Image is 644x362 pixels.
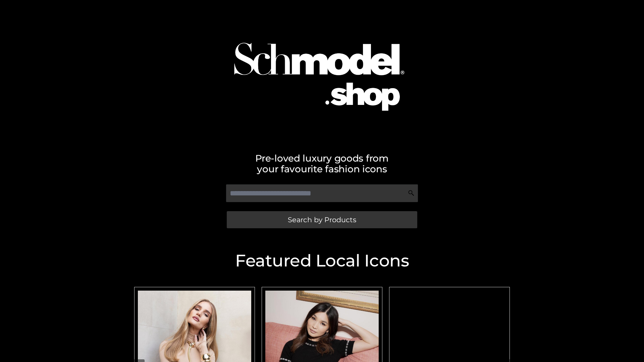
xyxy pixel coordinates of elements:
[131,153,513,174] h2: Pre-loved luxury goods from your favourite fashion icons
[288,216,356,223] span: Search by Products
[408,190,415,196] img: Search Icon
[131,252,513,269] h2: Featured Local Icons​
[227,211,417,228] a: Search by Products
